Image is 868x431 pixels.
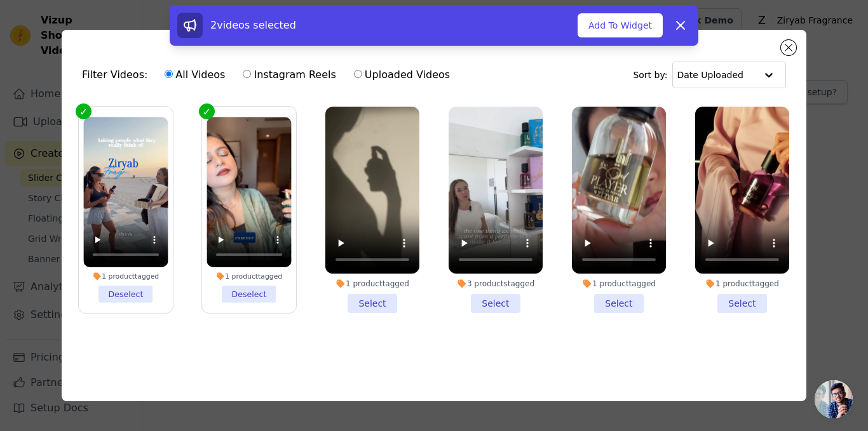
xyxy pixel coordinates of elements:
div: 3 products tagged [449,279,543,289]
label: All Videos [164,67,226,83]
div: 1 product tagged [695,279,789,289]
div: Sort by: [633,62,786,88]
div: 1 product tagged [572,279,666,289]
div: Filter Videos: [82,60,457,90]
div: 1 product tagged [83,272,168,281]
div: 1 product tagged [325,279,419,289]
div: 1 product tagged [207,272,291,281]
label: Instagram Reels [242,67,336,83]
span: 2 videos selected [210,19,296,31]
label: Uploaded Videos [353,67,451,83]
div: Open chat [815,380,853,418]
button: Add To Widget [578,13,663,37]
